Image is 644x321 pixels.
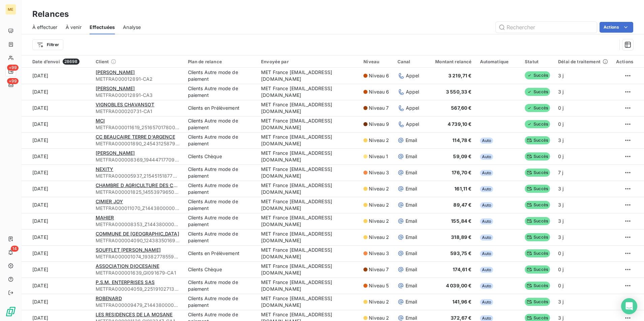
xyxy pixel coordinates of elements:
span: Niveau 1 [369,153,388,160]
div: Date d’envoi [32,59,88,65]
span: À effectuer [32,24,58,31]
span: 28698 [63,59,79,65]
span: Auto [480,170,493,176]
span: SOUFFLET [PERSON_NAME] [96,247,161,253]
td: MET France [EMAIL_ADDRESS][DOMAIN_NAME] [257,278,359,294]
span: 176,70 € [452,170,472,175]
span: METFRA000001890_24543125879526-CA1 [96,140,180,147]
span: 567,60 € [451,105,472,111]
span: MCI [96,118,105,123]
span: METFRA000001074_19382778559647-CA1 [96,253,180,260]
td: Clients Chèque [184,148,257,165]
span: 174,61 € [453,266,472,272]
div: Canal [397,59,419,64]
span: Niveau 7 [369,266,389,273]
td: [DATE] [22,261,92,278]
span: Analyse [123,24,141,31]
span: NEXITY [96,166,114,172]
span: Niveau 2 [369,218,389,224]
span: ASSOCIATION DIOCESAINE [96,263,159,269]
span: +99 [7,65,19,71]
span: ROBENARD [96,295,122,301]
span: VIGNOBLES CHAVANSOT [96,102,155,107]
td: [DATE] [22,294,92,310]
span: 318,89 € [451,234,472,240]
span: Niveau 5 [369,282,389,289]
span: METFRA000008353_Z1443800000243-CA1 [96,221,180,228]
span: 89,47 € [453,202,472,208]
span: Niveau 2 [369,137,389,144]
td: Clients en Prélèvement [184,245,257,261]
span: METFRA000001825_14553979650576-CA1 [96,189,180,195]
span: 4 739,10 € [448,121,472,127]
td: 7 j [554,165,612,181]
td: 0 j [554,116,612,132]
td: 3 j [554,181,612,197]
span: Auto [480,154,493,160]
span: Effectuées [90,24,115,31]
td: MET France [EMAIL_ADDRESS][DOMAIN_NAME] [257,100,359,116]
span: Niveau 3 [369,250,389,257]
span: CHAMBRE D AGRICULTURE DES COTES D'ARMOR [96,182,210,188]
span: +99 [7,78,19,84]
div: Niveau [363,59,389,64]
span: Email [406,266,417,273]
span: Succès [525,185,550,193]
span: Succès [525,71,550,79]
td: [DATE] [22,68,92,84]
span: 593,75 € [450,250,472,256]
div: Montant relancé [427,59,472,64]
span: 141,96 € [452,299,472,305]
td: 3 j [554,294,612,310]
td: Clients en Prélèvement [184,100,257,116]
span: Email [406,282,417,289]
h3: Relances [32,8,69,20]
td: 0 j [554,278,612,294]
td: [DATE] [22,181,92,197]
td: Clients Autre mode de paiement [184,165,257,181]
span: Niveau 2 [369,202,389,208]
div: ME [5,4,16,15]
span: Email [406,153,417,160]
td: 3 j [554,213,612,229]
img: Logo LeanPay [5,306,16,317]
span: Email [406,234,417,241]
div: Open Intercom Messenger [621,298,637,314]
span: METFRA000020731-CA1 [96,108,180,115]
span: Niveau 2 [369,298,389,305]
td: 3 j [554,229,612,245]
td: [DATE] [22,148,92,165]
span: Email [406,185,417,192]
td: 0 j [554,148,612,165]
td: MET France [EMAIL_ADDRESS][DOMAIN_NAME] [257,181,359,197]
span: Auto [480,251,493,257]
span: METFRA000008369_19444717709309-CA1 [96,156,180,163]
td: 0 j [554,245,612,261]
td: Clients Autre mode de paiement [184,213,257,229]
td: Clients Autre mode de paiement [184,197,257,213]
td: [DATE] [22,229,92,245]
span: Succès [525,201,550,209]
div: Actions [616,59,633,64]
td: 3 j [554,132,612,148]
td: Clients Autre mode de paiement [184,294,257,310]
td: Clients Autre mode de paiement [184,68,257,84]
span: METFRA000005937_21545151877075-CA1 [96,173,180,179]
span: METFRA000001639_GI091679-CA1 [96,270,180,276]
div: Automatique [480,59,517,64]
span: Succès [525,152,550,160]
span: Succès [525,88,550,96]
span: P.S.M. ENTERPRISES SAS [96,279,155,285]
span: 3 219,71 € [448,73,472,78]
span: METFRA000004059_22519102713484-CA1 [96,286,180,292]
span: 372,67 € [451,315,472,321]
span: Succès [525,298,550,306]
span: Succès [525,169,550,177]
td: MET France [EMAIL_ADDRESS][DOMAIN_NAME] [257,197,359,213]
span: METFRA000012891-CA2 [96,76,180,82]
span: Appel [406,88,419,95]
td: Clients Chèque [184,261,257,278]
td: MET France [EMAIL_ADDRESS][DOMAIN_NAME] [257,245,359,261]
span: Auto [480,202,493,208]
span: Email [406,137,417,144]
